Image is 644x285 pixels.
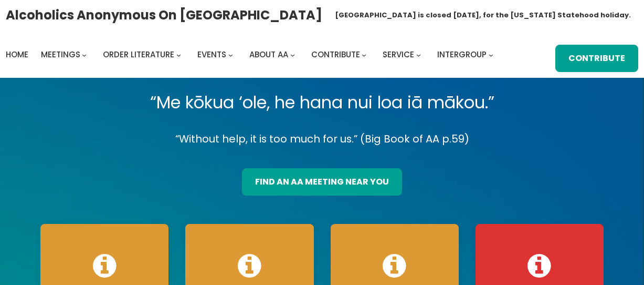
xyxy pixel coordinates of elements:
[489,52,493,57] button: Intergroup submenu
[6,4,322,26] a: Alcoholics Anonymous on [GEOGRAPHIC_DATA]
[242,168,402,196] a: find an aa meeting near you
[437,47,487,62] a: Intergroup
[197,49,226,60] span: Events
[6,47,497,62] nav: Intergroup
[197,47,226,62] a: Events
[6,47,28,62] a: Home
[335,10,631,21] h1: [GEOGRAPHIC_DATA] is closed [DATE], for the [US_STATE] Statehood holiday.
[437,49,487,60] span: Intergroup
[41,49,80,60] span: Meetings
[82,52,87,57] button: Meetings submenu
[32,130,611,148] p: “Without help, it is too much for us.” (Big Book of AA p.59)
[416,52,421,57] button: Service submenu
[555,45,638,72] a: Contribute
[41,47,80,62] a: Meetings
[249,47,288,62] a: About AA
[383,49,414,60] span: Service
[290,52,295,57] button: About AA submenu
[311,47,360,62] a: Contribute
[176,52,181,57] button: Order Literature submenu
[249,49,288,60] span: About AA
[362,52,366,57] button: Contribute submenu
[228,52,233,57] button: Events submenu
[32,88,611,117] p: “Me kōkua ‘ole, he hana nui loa iā mākou.”
[383,47,414,62] a: Service
[311,49,360,60] span: Contribute
[103,49,174,60] span: Order Literature
[6,49,28,60] span: Home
